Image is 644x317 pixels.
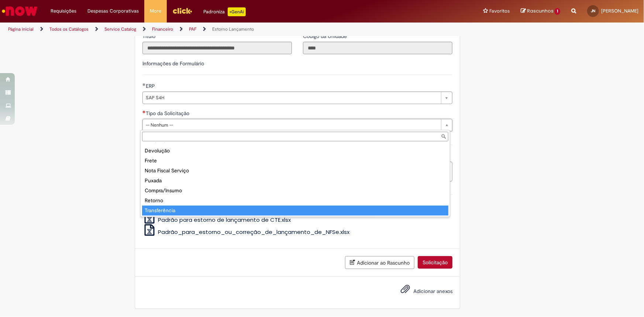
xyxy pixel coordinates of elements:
[142,176,448,186] div: Puxada
[142,196,448,206] div: Retorno
[142,156,448,166] div: Frete
[142,146,448,156] div: Devolução
[142,186,448,196] div: Compra/Insumo
[141,143,450,217] ul: Tipo da Solicitação
[142,166,448,176] div: Nota Fiscal Serviço
[142,206,448,216] div: Transferência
